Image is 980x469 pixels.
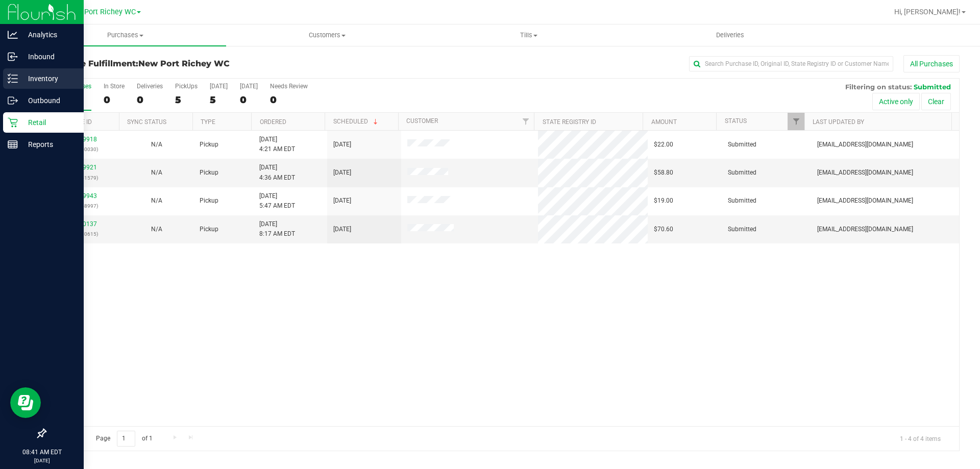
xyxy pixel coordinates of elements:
p: Retail [18,116,79,129]
span: 1 - 4 of 4 items [892,431,949,446]
span: Page of 1 [87,431,161,447]
span: Not Applicable [151,141,162,148]
div: Needs Review [270,83,308,90]
a: Tills [428,24,629,46]
span: [EMAIL_ADDRESS][DOMAIN_NAME] [817,225,913,234]
span: Tills [428,31,629,40]
h3: Purchase Fulfillment: [45,59,350,68]
a: Sync Status [127,118,166,126]
div: 0 [104,94,125,106]
a: 11859943 [68,192,97,200]
span: New Port Richey WC [67,8,136,16]
span: [DATE] [333,196,351,206]
a: Scheduled [333,118,380,125]
a: Last Updated By [813,118,864,126]
button: Clear [921,93,951,110]
span: [DATE] 4:36 AM EDT [259,163,295,182]
span: [DATE] 8:17 AM EDT [259,219,295,239]
a: Deliveries [629,24,831,46]
button: All Purchases [903,55,960,72]
div: 0 [240,94,258,106]
span: $19.00 [654,196,673,206]
a: Filter [788,113,804,130]
span: $70.60 [654,225,673,234]
span: [EMAIL_ADDRESS][DOMAIN_NAME] [817,168,913,178]
a: Filter [517,113,534,130]
span: Submitted [728,168,756,178]
a: State Registry ID [543,118,596,126]
a: Status [725,117,747,125]
inline-svg: Outbound [8,95,18,106]
span: Customers [227,31,427,40]
div: In Store [104,83,125,90]
p: Analytics [18,29,79,41]
inline-svg: Inbound [8,52,18,62]
span: [DATE] 5:47 AM EDT [259,191,295,211]
span: Filtering on status: [845,83,912,91]
span: Deliveries [702,31,758,40]
p: Reports [18,138,79,151]
a: Type [201,118,215,126]
span: [DATE] 4:21 AM EDT [259,135,295,154]
p: Inbound [18,51,79,63]
span: Submitted [728,196,756,206]
input: Search Purchase ID, Original ID, State Registry ID or Customer Name... [689,56,893,71]
span: Not Applicable [151,197,162,204]
p: 08:41 AM EDT [5,448,79,457]
a: Customer [406,117,438,125]
span: [DATE] [333,225,351,234]
div: PickUps [175,83,198,90]
span: Submitted [728,225,756,234]
div: 0 [137,94,163,106]
span: Purchases [24,31,226,40]
button: N/A [151,225,162,234]
div: 0 [270,94,308,106]
input: 1 [117,431,135,447]
span: Submitted [914,83,951,91]
a: Customers [226,24,428,46]
a: Ordered [260,118,286,126]
span: Submitted [728,140,756,150]
span: Pickup [200,225,218,234]
button: N/A [151,168,162,178]
a: 11859921 [68,164,97,171]
span: [EMAIL_ADDRESS][DOMAIN_NAME] [817,196,913,206]
div: [DATE] [240,83,258,90]
div: Deliveries [137,83,163,90]
inline-svg: Reports [8,139,18,150]
p: Inventory [18,72,79,85]
span: Not Applicable [151,169,162,176]
a: 11859918 [68,136,97,143]
a: 11860137 [68,220,97,228]
span: Pickup [200,168,218,178]
span: Not Applicable [151,226,162,233]
span: [EMAIL_ADDRESS][DOMAIN_NAME] [817,140,913,150]
button: N/A [151,196,162,206]
inline-svg: Retail [8,117,18,128]
span: Pickup [200,140,218,150]
inline-svg: Inventory [8,73,18,84]
span: $58.80 [654,168,673,178]
span: [DATE] [333,140,351,150]
button: N/A [151,140,162,150]
span: New Port Richey WC [138,59,230,68]
span: Hi, [PERSON_NAME]! [894,8,961,16]
a: Amount [651,118,677,126]
button: Active only [872,93,920,110]
span: $22.00 [654,140,673,150]
inline-svg: Analytics [8,30,18,40]
div: 5 [175,94,198,106]
iframe: Resource center [10,387,41,418]
div: 5 [210,94,228,106]
p: [DATE] [5,457,79,464]
a: Purchases [24,24,226,46]
p: Outbound [18,94,79,107]
span: [DATE] [333,168,351,178]
span: Pickup [200,196,218,206]
div: [DATE] [210,83,228,90]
